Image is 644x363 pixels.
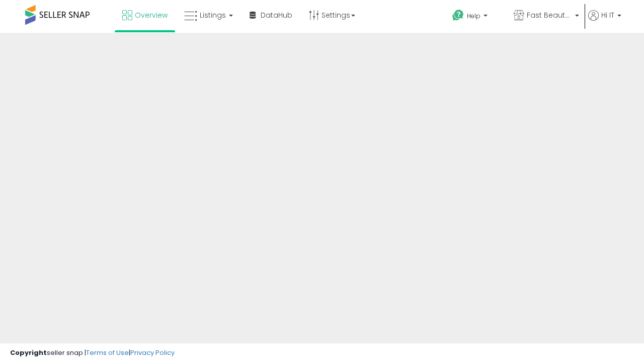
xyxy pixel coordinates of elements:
[444,2,505,33] a: Help
[452,9,464,22] i: Get Help
[86,348,129,357] a: Terms of Use
[10,348,175,358] div: seller snap | |
[200,10,226,20] span: Listings
[135,10,168,20] span: Overview
[588,10,621,33] a: Hi IT
[527,10,572,20] span: Fast Beauty ([GEOGRAPHIC_DATA])
[130,348,175,357] a: Privacy Policy
[467,12,480,20] span: Help
[261,10,292,20] span: DataHub
[10,348,47,357] strong: Copyright
[601,10,614,20] span: Hi IT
